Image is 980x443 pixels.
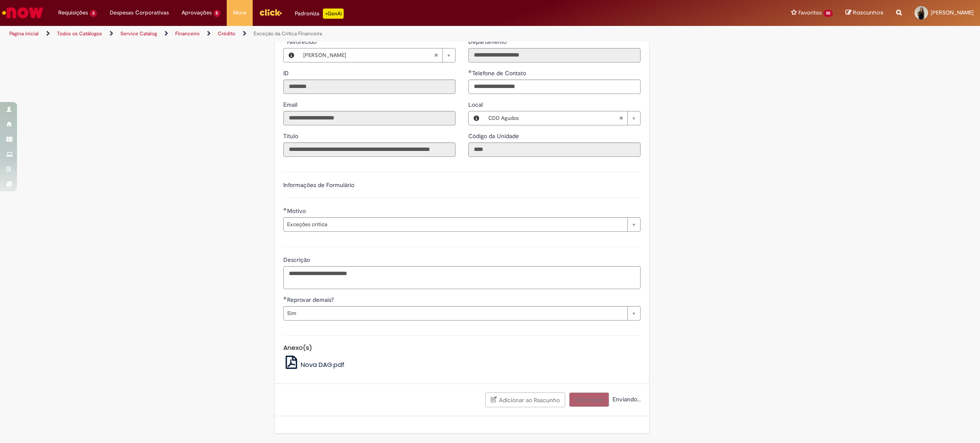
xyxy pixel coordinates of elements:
a: Service Catalog [120,30,157,37]
input: ID [283,80,456,94]
span: Aprovações [182,9,212,17]
abbr: Limpar campo Local [615,111,627,125]
span: Somente leitura - Título [283,132,300,140]
button: Local, Visualizar este registro CDD Agudos [469,111,484,125]
span: Nova DAG.pdf [301,360,345,369]
abbr: Limpar campo Favorecido [430,48,442,62]
label: Somente leitura - Email [283,100,299,109]
span: Reprovar demais? [287,296,336,304]
span: Enviando... [611,395,641,403]
img: ServiceNow [1,4,45,21]
img: click_logo_yellow_360x200.png [259,6,282,19]
span: [PERSON_NAME] [303,48,434,62]
span: More [233,9,246,17]
span: Somente leitura - Email [283,101,299,108]
span: [PERSON_NAME] [931,9,974,16]
span: 3 [90,10,97,17]
span: Somente leitura - ID [283,69,291,77]
label: Somente leitura - Título [283,132,300,140]
a: CDD AgudosLimpar campo Local [484,111,640,125]
span: Sim [287,307,623,320]
a: Nova DAG.pdf [283,360,345,369]
input: Título [283,142,456,157]
a: [PERSON_NAME]Limpar campo Favorecido [299,48,455,62]
div: Padroniza [295,9,344,19]
a: Rascunhos [846,9,883,17]
textarea: Descrição [283,266,641,289]
input: Departamento [468,48,641,62]
span: Despesas Corporativas [110,9,169,17]
span: Obrigatório Preenchido [468,70,472,73]
span: Motivo [287,207,308,215]
input: Código da Unidade [468,142,641,157]
a: Financeiro [175,30,199,37]
span: Necessários - Favorecido [287,38,318,45]
span: Exceções crítica [287,218,623,231]
span: Local [468,101,484,108]
a: Página inicial [9,30,39,37]
label: Somente leitura - ID [283,69,291,77]
span: 55 [823,10,833,17]
label: Somente leitura - Código da Unidade [468,132,521,140]
label: Somente leitura - Departamento [468,37,508,46]
span: CDD Agudos [488,111,619,125]
h5: Anexo(s) [283,344,641,352]
span: Telefone de Contato [472,69,528,77]
span: Rascunhos [853,9,883,17]
a: Exceção da Crítica Financeira [254,30,322,37]
ul: Trilhas de página [6,26,647,42]
span: Obrigatório Preenchido [283,296,287,300]
span: Somente leitura - Departamento [468,38,508,45]
span: Favoritos [798,9,822,17]
span: Descrição [283,256,312,264]
span: Obrigatório Preenchido [283,38,287,42]
span: 5 [214,10,221,17]
p: +GenAi [323,9,344,19]
a: Todos os Catálogos [57,30,102,37]
span: Requisições [58,9,88,17]
label: Informações de Formulário [283,181,354,189]
span: Somente leitura - Código da Unidade [468,132,521,140]
button: Favorecido, Visualizar este registro Natali Fernanda Garcia Alonso [284,48,299,62]
a: Crédito [218,30,235,37]
input: Email [283,111,456,125]
span: Obrigatório Preenchido [283,207,287,211]
input: Telefone de Contato [468,80,641,94]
